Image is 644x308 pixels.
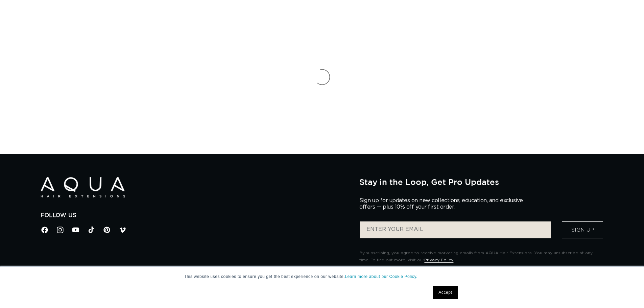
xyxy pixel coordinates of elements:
[359,177,603,187] h2: Stay in the Loop, Get Pro Updates
[359,250,603,264] p: By subscribing, you agree to receive marketing emails from AQUA Hair Extensions. You may unsubscr...
[184,274,460,280] p: This website uses cookies to ensure you get the best experience on our website.
[41,177,125,198] img: Aqua Hair Extensions
[562,221,603,238] button: Sign Up
[41,212,349,219] h2: Follow Us
[360,221,551,238] input: ENTER YOUR EMAIL
[433,286,458,299] a: Accept
[345,274,418,279] a: Learn more about our Cookie Policy.
[424,258,453,262] a: Privacy Policy
[359,197,528,210] p: Sign up for updates on new collections, education, and exclusive offers — plus 10% off your first...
